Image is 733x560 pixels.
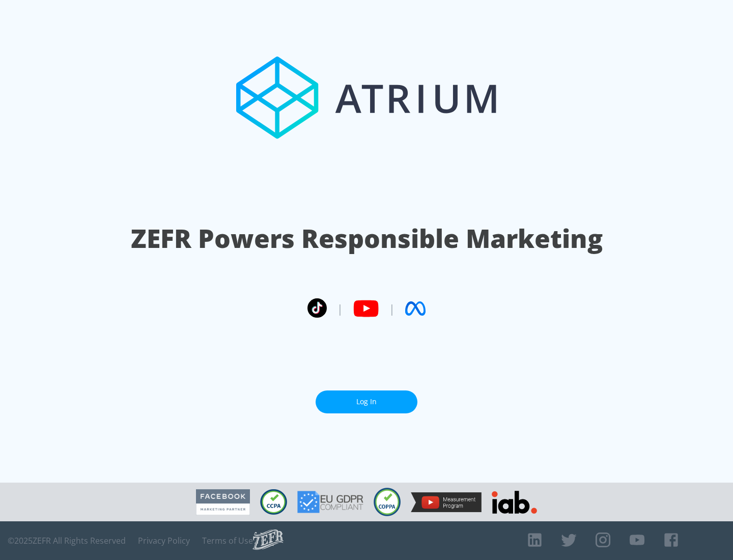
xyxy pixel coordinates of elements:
img: YouTube Measurement Program [411,492,482,512]
h1: ZEFR Powers Responsible Marketing [131,221,603,256]
img: Facebook Marketing Partner [196,489,250,515]
span: | [389,301,395,316]
img: CCPA Compliant [260,489,287,515]
img: GDPR Compliant [297,491,363,513]
span: © 2025 ZEFR All Rights Reserved [8,536,126,546]
a: Privacy Policy [138,536,190,546]
a: Log In [316,390,417,413]
span: | [337,301,343,316]
img: COPPA Compliant [374,488,401,516]
a: Terms of Use [202,536,253,546]
img: IAB [492,491,537,514]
